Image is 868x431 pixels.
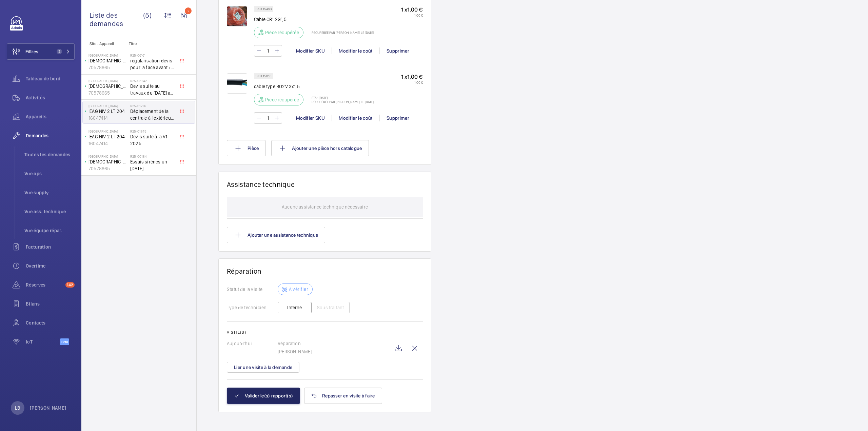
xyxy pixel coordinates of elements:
[308,96,374,100] p: ETA : [DATE]
[401,6,423,13] p: 1 x 1,00 €
[88,140,127,147] p: 16047414
[60,338,69,345] span: Beta
[88,129,127,133] p: [GEOGRAPHIC_DATA]
[15,405,20,411] p: LB
[88,83,127,90] p: [DEMOGRAPHIC_DATA] MINISTERE DE LA DEFENSE
[227,330,423,335] h2: Visite(s)
[311,302,350,313] button: Sous traitant
[81,41,126,46] p: Site - Appareil
[88,158,127,165] p: [DEMOGRAPHIC_DATA] MINISTERE DE LA DEFENSE
[88,104,127,108] p: [GEOGRAPHIC_DATA]
[26,262,75,269] span: Overtime
[278,340,390,347] p: Réparation
[282,197,368,217] p: Aucune assistance technique nécessaire
[278,348,390,355] p: [PERSON_NAME]
[308,31,374,35] p: Récupérée par [PERSON_NAME] le [DATE]
[278,302,312,313] button: Interne
[88,115,127,121] p: 16047414
[88,154,127,158] p: [GEOGRAPHIC_DATA]
[271,140,369,156] button: Ajouter une pièce hors catalogue
[88,64,127,71] p: 70578665
[401,13,423,17] p: 1,00 €
[26,243,75,250] span: Facturation
[256,8,272,10] p: SKU 15493
[26,319,75,326] span: Contacts
[227,362,299,373] button: Lier une visite à la demande
[57,49,62,54] span: 2
[26,132,75,139] span: Demandes
[227,388,300,404] button: Valider le(s) rapport(s)
[24,208,75,215] span: Vue ass. technique
[130,158,175,172] span: Essais sirènes un [DATE]
[30,405,66,411] p: [PERSON_NAME]
[129,41,174,46] p: Titre
[227,267,423,275] h1: Réparation
[26,300,75,307] span: Bilans
[130,129,175,133] h2: R25-01349
[254,16,374,23] p: Cable CR1 2G1,5
[26,75,75,82] span: Tableau de bord
[227,227,325,243] button: Ajouter une assistance technique
[88,57,127,64] p: [DEMOGRAPHIC_DATA] MINISTERE DE LA DEFENSE
[289,115,332,121] div: Modifier SKU
[130,57,175,71] span: régularisation devis pour la face avant + delta AGS
[130,108,175,121] span: Déplacement de la centrale à l'extérieur du local
[379,115,416,121] div: Supprimer
[88,165,127,172] p: 70578665
[7,43,75,60] button: Filtres2
[254,83,374,90] p: cable type RO2V 3x1,5
[401,80,423,84] p: 1,00 €
[88,108,127,115] p: IEAG NIV 2 LT 204
[88,53,127,57] p: [GEOGRAPHIC_DATA]
[332,47,379,54] div: Modifier le coût
[24,189,75,196] span: Vue supply
[26,113,75,120] span: Appareils
[227,6,247,26] img: YUYW6KJY6Np0YF6P7JRdFWvbDmY2ug4tGmjc5EZePozfMVo_.jpeg
[227,140,266,156] button: Pièce
[26,94,75,101] span: Activités
[88,90,127,96] p: 70578665
[332,115,379,121] div: Modifier le coût
[26,338,60,345] span: IoT
[130,53,175,57] h2: R25-06161
[24,151,75,158] span: Toutes les demandes
[265,96,299,103] p: Pièce récupérée
[24,227,75,234] span: Vue équipe répar.
[289,47,332,54] div: Modifier SKU
[227,340,278,347] p: Aujourd'hui
[88,133,127,140] p: IEAG NIV 2 LT 204
[26,281,63,288] span: Réserves
[227,180,295,189] h1: Assistance technique
[88,79,127,83] p: [GEOGRAPHIC_DATA]
[130,154,175,158] h2: R25-00184
[256,75,272,77] p: SKU 15010
[308,100,374,104] p: Récupérée par [PERSON_NAME] le [DATE]
[130,133,175,147] span: Devis suite à la V1 2025.
[130,83,175,96] span: Devis suite au travaux du [DATE] au [DATE]
[130,79,175,83] h2: R25-05242
[401,73,423,80] p: 1 x 1,00 €
[90,11,143,28] span: Liste des demandes
[65,282,75,288] span: 142
[304,388,382,404] button: Repasser en visite à faire
[289,286,308,293] p: À vérifier
[25,48,38,55] span: Filtres
[130,104,175,108] h2: R25-01714
[227,73,247,94] img: Wge07Q6MXmED1MtPlHzXZggy7tflvIrD74oFPEwAMK3aG8Xm.png
[379,47,416,54] div: Supprimer
[24,170,75,177] span: Vue ops
[265,29,299,36] p: Pièce récupérée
